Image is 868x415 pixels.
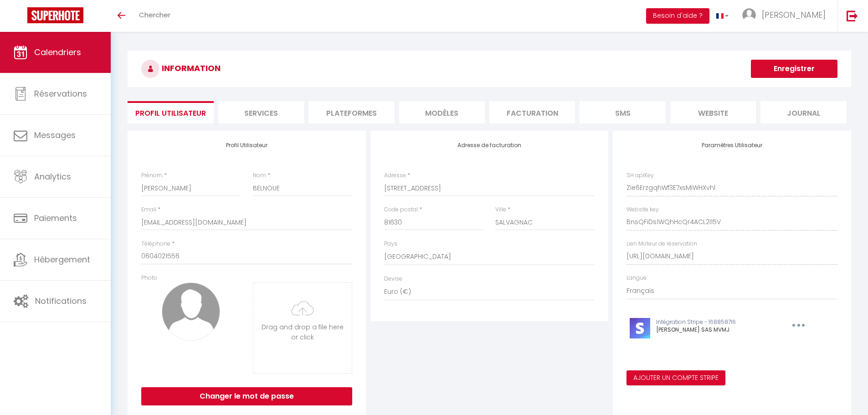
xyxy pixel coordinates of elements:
[141,142,352,149] h4: Profil Utilisateur
[627,240,697,248] label: Lien Moteur de réservation
[34,129,76,141] span: Messages
[384,171,406,180] label: Adresse
[670,101,756,123] li: website
[218,101,304,123] li: Services
[7,4,35,31] button: Ouvrir le widget de chat LiveChat
[760,101,846,123] li: Journal
[627,142,837,149] h4: Paramètres Utilisateur
[762,9,826,20] span: [PERSON_NAME]
[141,205,156,214] label: Email
[34,212,77,224] span: Paiements
[162,282,220,341] img: avatar.png
[35,295,87,307] span: Notifications
[34,171,71,182] span: Analytics
[253,171,266,180] label: Nom
[847,10,858,21] img: logout
[308,101,394,123] li: Plateformes
[829,374,861,408] iframe: Chat
[128,101,213,123] li: Profil Utilisateur
[27,7,83,23] img: Super Booking
[141,387,352,405] button: Changer le mot de passe
[751,60,837,78] button: Enregistrer
[580,101,665,123] li: SMS
[742,8,756,22] img: ...
[627,205,659,214] label: Website key
[34,88,87,99] span: Réservations
[34,46,81,58] span: Calendriers
[495,205,506,214] label: Ville
[489,101,575,123] li: Facturation
[627,370,725,386] button: Ajouter un compte Stripe
[141,240,170,248] label: Téléphone
[656,318,771,327] p: Intégration Stripe - 168858716
[34,254,90,265] span: Hébergement
[384,205,418,214] label: Code postal
[399,101,485,123] li: MODÈLES
[656,326,729,333] span: [PERSON_NAME] SAS MVMJ
[128,51,851,87] h3: INFORMATION
[141,171,163,180] label: Prénom
[646,8,709,24] button: Besoin d'aide ?
[384,275,402,283] label: Devise
[627,171,654,180] label: SH apiKey
[627,274,647,282] label: Langue
[139,10,170,20] span: Chercher
[630,318,650,338] img: stripe-logo.jpeg
[141,274,157,282] label: Photo
[384,240,397,248] label: Pays
[384,142,595,149] h4: Adresse de facturation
